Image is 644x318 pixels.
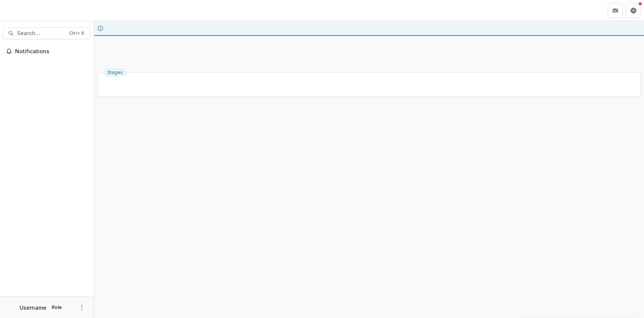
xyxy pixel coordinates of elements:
[3,27,91,39] button: Search...
[3,45,91,57] button: Notifications
[107,70,123,75] span: Stages
[77,303,86,312] button: More
[626,3,641,18] button: Get Help
[49,304,64,311] p: Role
[15,48,88,55] span: Notifications
[68,29,86,37] div: Ctrl + K
[17,30,65,37] span: Search...
[608,3,623,18] button: Partners
[20,304,46,312] p: Username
